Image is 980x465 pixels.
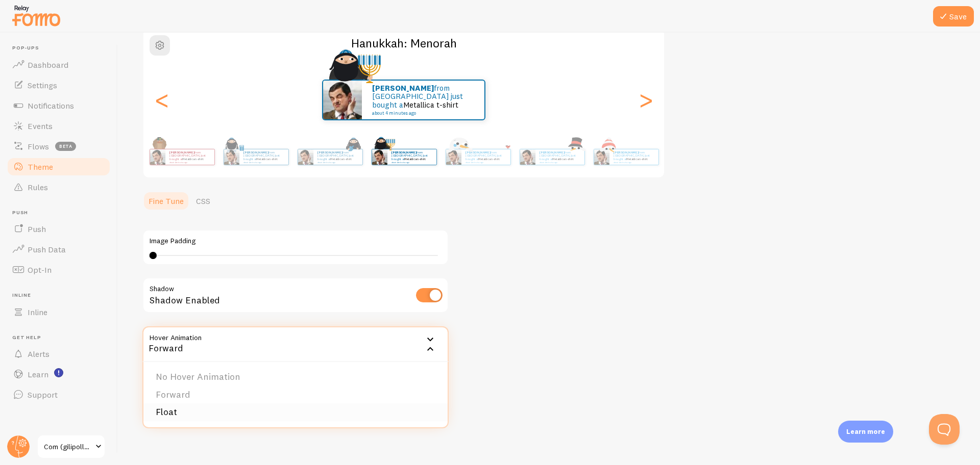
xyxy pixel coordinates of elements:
strong: [PERSON_NAME] [614,150,638,154]
small: about 4 minutes ago [372,111,471,116]
a: Metallica t-shirt [552,157,574,161]
img: Fomo [224,149,239,165]
span: Push Data [28,244,66,254]
small: about 4 minutes ago [465,161,505,163]
img: Fomo [323,81,362,119]
span: Com (gilipollas) [44,441,92,453]
p: from [GEOGRAPHIC_DATA] just bought a [540,150,580,163]
img: Fomo [150,149,165,165]
a: Support [6,384,111,405]
a: Dashboard [6,55,111,75]
a: Push [6,219,111,239]
a: Opt-In [6,260,111,280]
a: Metallica t-shirt [330,157,352,161]
a: Com (gilipollas) [37,434,106,459]
li: Forward [143,386,448,404]
span: Support [28,390,58,400]
a: Flows beta [6,136,111,157]
a: Inline [6,302,111,322]
a: Metallica t-shirt [626,157,648,161]
img: Fomo [298,149,313,165]
a: CSS [190,191,216,211]
span: Push [12,210,111,216]
strong: [PERSON_NAME] [317,150,342,154]
label: Image Padding [150,237,442,246]
img: Fomo [520,149,535,165]
a: Fine Tune [142,191,190,211]
div: Learn more [838,421,893,443]
span: Flows [28,141,49,151]
svg: <p>Watch New Feature Tutorials!</p> [54,368,63,377]
span: Notifications [28,100,74,111]
a: Metallica t-shirt [478,157,500,161]
span: beta [55,142,76,151]
a: Alerts [6,344,111,364]
span: Push [28,224,46,234]
strong: [PERSON_NAME] [540,150,564,154]
p: Learn more [846,427,885,436]
strong: [PERSON_NAME] [243,150,268,154]
div: Shadow Enabled [142,277,449,315]
li: Float [143,403,448,421]
img: Fomo [372,149,387,165]
span: Opt-In [28,265,52,275]
a: Events [6,116,111,136]
small: about 4 minutes ago [614,161,653,163]
div: Forward [142,326,449,362]
p: from [GEOGRAPHIC_DATA] just bought a [317,150,358,163]
img: Fomo [594,149,609,165]
span: Settings [28,80,57,90]
span: Rules [28,182,48,192]
span: Inline [28,307,47,317]
img: Fomo [446,149,461,165]
span: Inline [12,292,111,299]
small: about 4 minutes ago [169,161,209,163]
p: from [GEOGRAPHIC_DATA] just bought a [614,150,654,163]
a: Metallica t-shirt [182,157,204,161]
p: from [GEOGRAPHIC_DATA] just bought a [372,84,474,116]
li: No Hover Animation [143,368,448,386]
div: Previous slide [156,63,168,137]
a: Settings [6,75,111,95]
h2: Hanukkah: Menorah [143,35,664,51]
small: about 4 minutes ago [391,161,431,163]
div: Next slide [640,63,652,137]
p: from [GEOGRAPHIC_DATA] just bought a [465,150,506,163]
span: Events [28,121,53,131]
small: about 4 minutes ago [317,161,357,163]
small: about 4 minutes ago [540,161,579,163]
a: Learn [6,364,111,384]
p: from [GEOGRAPHIC_DATA] just bought a [169,150,210,163]
a: Metallica t-shirt [404,157,426,161]
iframe: Help Scout Beacon - Open [929,414,960,445]
img: fomo-relay-logo-orange.svg [11,3,62,29]
span: Learn [28,369,48,379]
a: Theme [6,157,111,177]
strong: [PERSON_NAME] [372,83,434,93]
span: Theme [28,162,53,172]
a: Metallica t-shirt [256,157,278,161]
a: Rules [6,177,111,197]
span: Dashboard [28,60,68,70]
small: about 4 minutes ago [243,161,283,163]
p: from [GEOGRAPHIC_DATA] just bought a [391,150,432,163]
span: Get Help [12,334,111,341]
a: Notifications [6,95,111,116]
strong: [PERSON_NAME] [465,150,490,154]
a: Push Data [6,239,111,260]
span: Alerts [28,349,50,359]
strong: [PERSON_NAME] [169,150,194,154]
p: from [GEOGRAPHIC_DATA] just bought a [243,150,284,163]
span: Pop-ups [12,45,111,51]
a: Metallica t-shirt [403,100,458,110]
strong: [PERSON_NAME] [391,150,416,154]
